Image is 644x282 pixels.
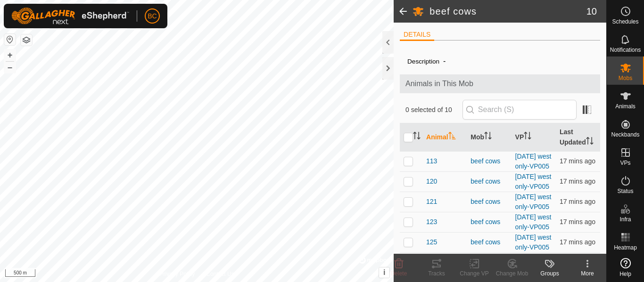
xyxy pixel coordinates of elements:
div: beef cows [471,156,507,166]
span: 10 [586,4,597,18]
button: – [4,62,16,73]
span: Notifications [610,47,641,53]
li: DETAILS [400,30,434,41]
div: beef cows [471,197,507,207]
p-sorticon: Activate to sort [484,133,492,141]
a: Contact Us [206,270,234,278]
a: [DATE] west only-VP005 [515,213,552,231]
span: Infra [619,217,631,222]
h2: beef cows [429,6,586,17]
a: Help [607,254,644,281]
span: Status [617,188,633,194]
p-sorticon: Activate to sort [586,138,594,146]
label: Description [407,58,439,65]
div: Change Mob [493,269,531,278]
div: beef cows [471,217,507,227]
p-sorticon: Activate to sort [524,133,531,141]
img: Gallagher Logo [11,8,129,24]
button: i [379,267,389,278]
div: Change VP [455,269,493,278]
span: VPs [620,160,630,166]
a: [DATE] west only-VP005 [515,234,552,251]
span: 123 [426,217,437,227]
span: 0 selected of 10 [405,105,462,115]
span: - [439,53,449,69]
a: Privacy Policy [160,270,195,278]
span: 121 [426,197,437,207]
span: Animals in This Mob [405,78,594,89]
div: Tracks [418,269,455,278]
span: Neckbands [611,132,639,137]
span: 120 [426,177,437,186]
div: Groups [531,269,569,278]
span: Delete [391,270,407,277]
span: 29 Aug 2025, 2:02 pm [560,157,595,165]
p-sorticon: Activate to sort [448,133,456,141]
span: 29 Aug 2025, 2:02 pm [560,218,595,226]
span: Mobs [619,75,632,81]
button: Map Layers [21,34,32,46]
a: [DATE] west only-VP005 [515,153,552,170]
div: beef cows [471,237,507,247]
th: VP [512,123,556,152]
span: Animals [615,104,636,109]
button: + [4,49,16,61]
input: Search (S) [462,100,577,120]
span: 125 [426,237,437,247]
span: 29 Aug 2025, 2:02 pm [560,177,595,185]
a: [DATE] west only-VP005 [515,193,552,210]
th: Animal [422,123,467,152]
span: 29 Aug 2025, 2:02 pm [560,198,595,205]
span: Schedules [612,19,638,24]
th: Last Updated [556,123,600,152]
span: 113 [426,156,437,166]
span: 29 Aug 2025, 2:02 pm [560,238,595,246]
div: beef cows [471,177,507,186]
th: Mob [467,123,511,152]
span: i [383,268,385,276]
span: Help [619,271,631,277]
span: BC [148,11,157,21]
a: [DATE] west only-VP005 [515,254,552,271]
span: Heatmap [614,245,637,250]
p-sorticon: Activate to sort [413,133,421,141]
a: [DATE] west only-VP005 [515,173,552,190]
button: Reset Map [4,34,16,45]
div: More [569,269,606,278]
